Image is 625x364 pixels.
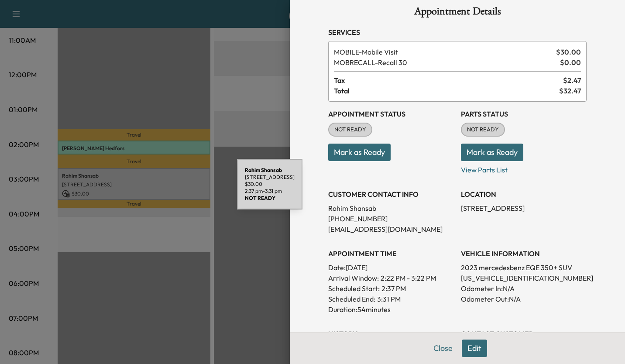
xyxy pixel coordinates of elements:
[334,75,563,86] span: Tax
[328,109,454,119] h3: Appointment Status
[461,283,587,294] p: Odometer In: N/A
[328,248,454,259] h3: APPOINTMENT TIME
[462,340,487,357] button: Edit
[328,329,454,339] h3: History
[461,273,587,283] p: [US_VEHICLE_IDENTIFICATION_NUMBER]
[461,161,587,175] p: View Parts List
[556,47,581,57] span: $ 30.00
[462,125,504,134] span: NOT READY
[328,203,454,213] p: Rahim Shansab
[381,273,436,283] span: 2:22 PM - 3:22 PM
[461,329,587,339] h3: CONTACT CUSTOMER
[328,224,454,234] p: [EMAIL_ADDRESS][DOMAIN_NAME]
[461,144,523,161] button: Mark as Ready
[334,86,559,96] span: Total
[328,144,391,161] button: Mark as Ready
[428,340,458,357] button: Close
[560,57,581,68] span: $ 0.00
[328,27,587,38] h3: Services
[328,262,454,273] p: Date: [DATE]
[559,86,581,96] span: $ 32.47
[334,57,556,68] span: Recall 30
[328,213,454,224] p: [PHONE_NUMBER]
[328,283,380,294] p: Scheduled Start:
[328,304,454,315] p: Duration: 54 minutes
[381,283,406,294] p: 2:37 PM
[334,47,553,57] span: Mobile Visit
[461,248,587,259] h3: VEHICLE INFORMATION
[461,189,587,199] h3: LOCATION
[461,109,587,119] h3: Parts Status
[563,75,581,86] span: $ 2.47
[328,273,454,283] p: Arrival Window:
[377,294,401,304] p: 3:31 PM
[461,294,587,304] p: Odometer Out: N/A
[328,6,587,20] h1: Appointment Details
[328,189,454,199] h3: CUSTOMER CONTACT INFO
[461,203,587,213] p: [STREET_ADDRESS]
[329,125,371,134] span: NOT READY
[461,262,587,273] p: 2023 mercedesbenz EQE 350+ SUV
[328,294,375,304] p: Scheduled End:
